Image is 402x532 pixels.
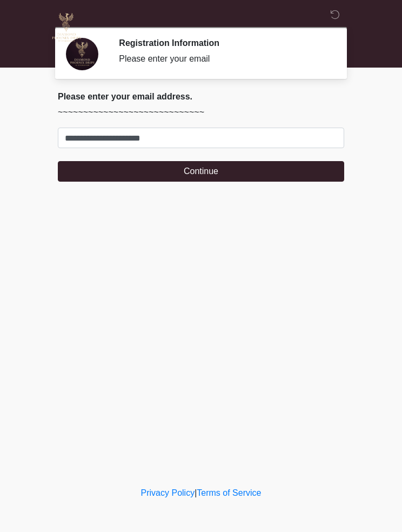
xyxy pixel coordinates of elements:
[119,52,328,65] div: Please enter your email
[47,8,86,47] img: Diamond Phoenix Drips IV Hydration Logo
[197,488,261,497] a: Terms of Service
[58,91,344,102] h2: Please enter your email address.
[58,161,344,182] button: Continue
[195,488,197,497] a: |
[141,488,195,497] a: Privacy Policy
[58,106,344,119] p: ~~~~~~~~~~~~~~~~~~~~~~~~~~~~~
